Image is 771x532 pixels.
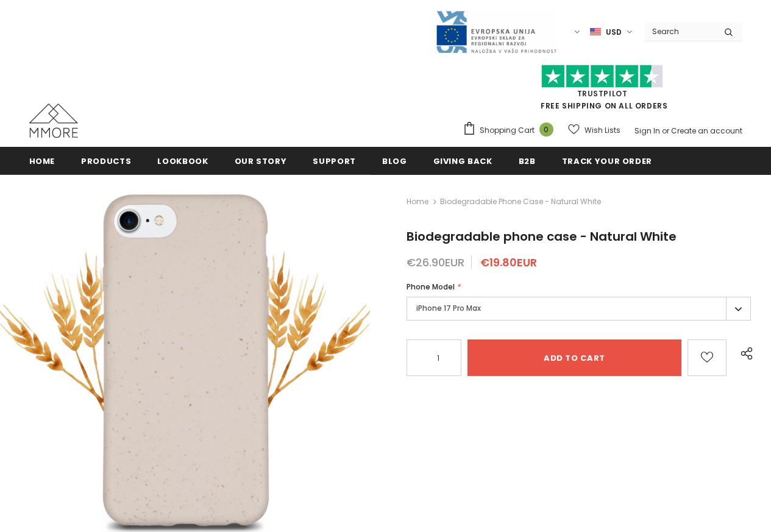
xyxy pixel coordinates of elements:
a: Home [407,194,428,209]
span: Blog [382,155,407,167]
a: Products [81,147,131,174]
span: Phone Model [407,282,455,292]
span: Track your order [562,155,652,167]
span: Biodegradable phone case - Natural White [440,194,601,209]
img: MMORE Cases [29,104,78,138]
a: Sign In [634,126,660,136]
input: Search Site [645,23,715,40]
span: Biodegradable phone case - Natural White [407,228,677,245]
a: Blog [382,147,407,174]
a: Track your order [562,147,652,174]
span: Shopping Cart [480,124,535,137]
span: 0 [539,122,553,137]
img: Javni Razpis [435,10,557,54]
span: Giving back [433,155,492,167]
span: €26.90EUR [407,255,464,270]
a: Lookbook [157,147,208,174]
span: support [313,155,356,167]
span: USD [606,26,622,38]
span: FREE SHIPPING ON ALL ORDERS [463,70,742,111]
a: Javni Razpis [435,26,557,37]
a: Giving back [433,147,492,174]
img: Trust Pilot Stars [541,65,663,88]
a: B2B [519,147,536,174]
a: Trustpilot [577,88,628,99]
label: iPhone 17 Pro Max [407,297,751,321]
span: Wish Lists [584,124,620,137]
a: Wish Lists [568,119,620,141]
img: USD [590,27,601,37]
a: Our Story [235,147,287,174]
span: €19.80EUR [480,255,537,270]
span: Lookbook [157,155,208,167]
span: B2B [519,155,536,167]
span: or [662,126,669,136]
input: Add to cart [467,339,681,376]
span: Home [29,155,55,167]
a: support [313,147,356,174]
a: Shopping Cart 0 [463,121,560,140]
a: Home [29,147,55,174]
span: Our Story [235,155,287,167]
span: Products [81,155,131,167]
a: Create an account [671,126,742,136]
